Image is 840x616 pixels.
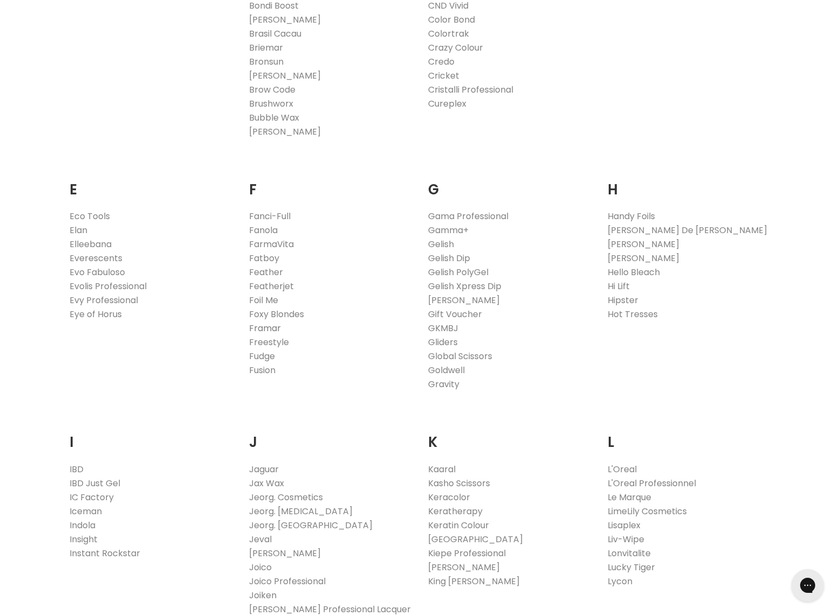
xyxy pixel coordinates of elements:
[249,55,284,68] a: Bronsun
[70,477,120,489] a: IBD Just Gel
[428,97,466,110] a: Cureplex
[249,294,278,306] a: Foil Me
[70,238,112,250] a: Elleebana
[428,477,490,489] a: Kasho Scissors
[428,561,500,573] a: [PERSON_NAME]
[428,280,501,292] a: Gelish Xpress Dip
[70,210,110,222] a: Eco Tools
[608,280,630,292] a: Hi Lift
[249,27,301,40] a: Brasil Cacau
[249,505,353,517] a: Jeorg. [MEDICAL_DATA]
[608,165,771,201] h2: H
[249,519,373,531] a: Jeorg. [GEOGRAPHIC_DATA]
[608,561,655,573] a: Lucky Tiger
[428,252,470,264] a: Gelish Dip
[249,589,277,601] a: Joiken
[249,111,299,124] a: Bubble Wax
[70,280,147,292] a: Evolis Professional
[428,533,523,545] a: [GEOGRAPHIC_DATA]
[608,477,696,489] a: L'Oreal Professionnel
[608,266,660,278] a: Hello Bleach
[249,463,279,475] a: Jaguar
[428,224,469,236] a: Gamma+
[249,165,412,201] h2: F
[249,280,294,292] a: Featherjet
[70,294,138,306] a: Evy Professional
[428,505,483,517] a: Keratherapy
[428,491,470,503] a: Keracolor
[70,266,125,278] a: Evo Fabuloso
[428,463,456,475] a: Kaaral
[249,533,272,545] a: Jeval
[249,210,291,222] a: Fanci-Full
[428,417,591,453] h2: K
[249,561,272,573] a: Joico
[608,505,687,517] a: LimeLily Cosmetics
[70,505,102,517] a: Iceman
[249,364,276,376] a: Fusion
[608,294,638,306] a: Hipster
[428,266,488,278] a: Gelish PolyGel
[428,308,482,320] a: Gift Voucher
[428,210,508,222] a: Gama Professional
[428,55,455,68] a: Credo
[428,364,465,376] a: Goldwell
[428,322,458,334] a: GKMBJ
[249,350,275,362] a: Fudge
[70,308,122,320] a: Eye of Horus
[428,575,520,587] a: King [PERSON_NAME]
[249,41,283,54] a: Briemar
[428,238,454,250] a: Gelish
[249,417,412,453] h2: J
[249,575,326,587] a: Joico Professional
[428,83,513,96] a: Cristalli Professional
[249,547,321,559] a: [PERSON_NAME]
[608,491,651,503] a: Le Marque
[70,417,233,453] h2: I
[70,547,140,559] a: Instant Rockstar
[249,252,279,264] a: Fatboy
[249,238,294,250] a: FarmaVita
[428,519,489,531] a: Keratin Colour
[249,477,284,489] a: Jax Wax
[70,224,87,236] a: Elan
[428,350,492,362] a: Global Scissors
[249,13,321,26] a: [PERSON_NAME]
[428,69,459,82] a: Cricket
[249,266,283,278] a: Feather
[428,27,469,40] a: Colortrak
[428,13,475,26] a: Color Bond
[428,547,506,559] a: Kiepe Professional
[249,83,295,96] a: Brow Code
[249,125,321,138] a: [PERSON_NAME]
[608,210,655,222] a: Handy Foils
[249,224,278,236] a: Fanola
[70,519,95,531] a: Indola
[249,308,304,320] a: Foxy Blondes
[608,417,771,453] h2: L
[70,533,98,545] a: Insight
[249,322,281,334] a: Framar
[608,519,641,531] a: Lisaplex
[249,603,411,615] a: [PERSON_NAME] Professional Lacquer
[428,165,591,201] h2: G
[608,308,658,320] a: Hot Tresses
[70,252,122,264] a: Everescents
[786,565,829,605] iframe: Gorgias live chat messenger
[608,238,679,250] a: [PERSON_NAME]
[249,491,323,503] a: Jeorg. Cosmetics
[608,224,767,236] a: [PERSON_NAME] De [PERSON_NAME]
[608,575,632,587] a: Lycon
[428,41,483,54] a: Crazy Colour
[249,97,293,110] a: Brushworx
[608,463,637,475] a: L'Oreal
[428,294,500,306] a: [PERSON_NAME]
[249,336,289,348] a: Freestyle
[608,533,644,545] a: Liv-Wipe
[428,336,458,348] a: Gliders
[428,378,459,390] a: Gravity
[70,463,84,475] a: IBD
[70,165,233,201] h2: E
[608,252,679,264] a: [PERSON_NAME]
